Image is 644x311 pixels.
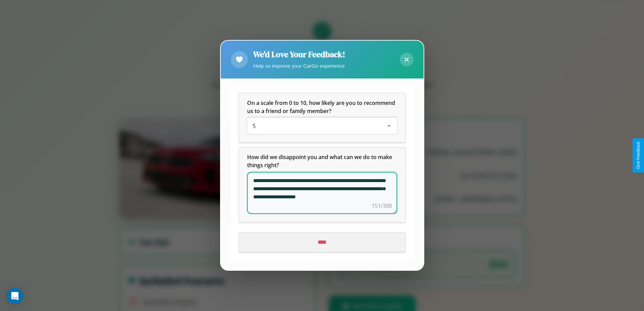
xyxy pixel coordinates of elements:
span: How did we disappoint you and what can we do to make things right? [247,154,393,169]
p: Help us improve your CarGo experience [253,61,345,70]
div: On a scale from 0 to 10, how likely are you to recommend us to a friend or family member? [247,118,397,134]
div: On a scale from 0 to 10, how likely are you to recommend us to a friend or family member? [239,94,405,142]
h2: We'd Love Your Feedback! [253,49,345,60]
div: 151/300 [372,202,392,210]
div: Give Feedback [636,142,641,169]
h5: On a scale from 0 to 10, how likely are you to recommend us to a friend or family member? [247,99,397,115]
span: On a scale from 0 to 10, how likely are you to recommend us to a friend or family member? [247,99,397,115]
div: Open Intercom Messenger [7,288,23,304]
span: 5 [253,123,256,130]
